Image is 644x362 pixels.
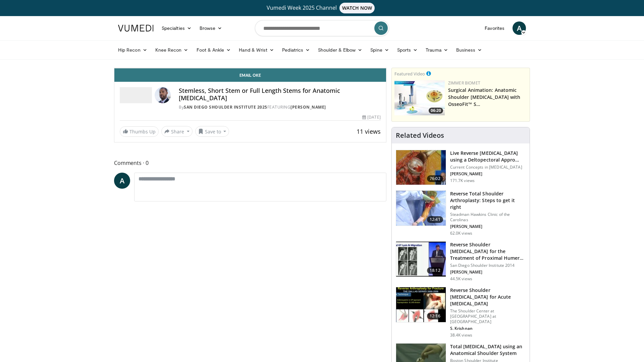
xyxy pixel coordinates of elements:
[448,87,521,107] a: Surgical Animation: Anatomic Shoulder [MEDICAL_DATA] with OsseoFit™ S…
[114,43,151,57] a: Hip Recon
[396,190,526,236] a: 12:41 Reverse Total Shoulder Arthroplasty: Steps to get it right Steadman Hawkins Clinic of the C...
[450,171,526,177] p: [PERSON_NAME]
[151,43,193,57] a: Knee Recon
[393,43,422,57] a: Sports
[450,212,526,223] p: Steadman Hawkins Clinic of the Carolinas
[235,43,278,57] a: Hand & Wrist
[362,114,380,120] div: [DATE]
[450,231,472,236] p: 62.0K views
[396,150,446,185] img: 684033_3.png.150x105_q85_crop-smart_upscale.jpg
[422,43,452,57] a: Trauma
[120,126,159,137] a: Thumbs Up
[357,127,381,135] span: 11 views
[119,3,525,13] a: Vumedi Week 2025 ChannelWATCH NOW
[118,25,154,32] img: VuMedi Logo
[427,267,443,274] span: 18:12
[184,104,267,110] a: San Diego Shoulder Institute 2025
[396,191,446,226] img: 326034_0000_1.png.150x105_q85_crop-smart_upscale.jpg
[450,343,526,357] h3: Total [MEDICAL_DATA] using an Anatomical Shoulder System
[450,178,475,183] p: 171.7K views
[450,276,472,282] p: 44.5K views
[396,242,446,277] img: Q2xRg7exoPLTwO8X4xMDoxOjA4MTsiGN.150x105_q85_crop-smart_upscale.jpg
[314,43,366,57] a: Shoulder & Elbow
[394,80,445,115] img: 84e7f812-2061-4fff-86f6-cdff29f66ef4.150x105_q85_crop-smart_upscale.jpg
[155,87,171,103] img: Avatar
[161,126,193,137] button: Share
[427,175,443,182] span: 76:02
[290,104,326,110] a: [PERSON_NAME]
[366,43,393,57] a: Spine
[255,20,389,36] input: Search topics, interventions
[114,68,386,82] a: Email Oke
[394,71,425,77] small: Featured Video
[450,190,526,210] h3: Reverse Total Shoulder Arthroplasty: Steps to get it right
[396,150,526,185] a: 76:02 Live Reverse [MEDICAL_DATA] using a Deltopectoral Appro… Current Concepts in [MEDICAL_DATA]...
[450,269,526,275] p: [PERSON_NAME]
[429,108,443,114] span: 06:20
[450,224,526,229] p: [PERSON_NAME]
[450,165,526,170] p: Current Concepts in [MEDICAL_DATA]
[394,80,445,115] a: 06:20
[396,287,446,322] img: butch_reverse_arthroplasty_3.png.150x105_q85_crop-smart_upscale.jpg
[513,21,526,35] a: A
[193,43,235,57] a: Foot & Ankle
[396,241,526,282] a: 18:12 Reverse Shoulder [MEDICAL_DATA] for the Treatment of Proximal Humeral … San Diego Shoulder ...
[427,216,443,223] span: 12:41
[450,241,526,261] h3: Reverse Shoulder [MEDICAL_DATA] for the Treatment of Proximal Humeral …
[179,87,381,102] h4: Stemless, Short Stem or Full Length Stems for Anatomic [MEDICAL_DATA]
[450,333,472,338] p: 38.4K views
[396,287,526,338] a: 12:16 Reverse Shoulder [MEDICAL_DATA] for Acute [MEDICAL_DATA] The Shoulder Center at [GEOGRAPHIC...
[278,43,314,57] a: Pediatrics
[114,159,386,167] span: Comments 0
[450,150,526,163] h3: Live Reverse [MEDICAL_DATA] using a Deltopectoral Appro…
[158,21,196,35] a: Specialties
[450,287,526,307] h3: Reverse Shoulder [MEDICAL_DATA] for Acute [MEDICAL_DATA]
[450,308,526,324] p: The Shoulder Center at [GEOGRAPHIC_DATA] at [GEOGRAPHIC_DATA]
[396,131,444,139] h4: Related Videos
[120,87,152,103] img: San Diego Shoulder Institute 2025
[179,104,381,110] div: By FEATURING
[196,21,226,35] a: Browse
[195,126,229,137] button: Save to
[114,173,130,189] a: A
[427,313,443,319] span: 12:16
[339,3,375,13] span: WATCH NOW
[448,80,480,86] a: Zimmer Biomet
[452,43,486,57] a: Business
[450,326,526,331] p: S. Krishnan
[450,263,526,268] p: San Diego Shoulder Institute 2014
[481,21,508,35] a: Favorites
